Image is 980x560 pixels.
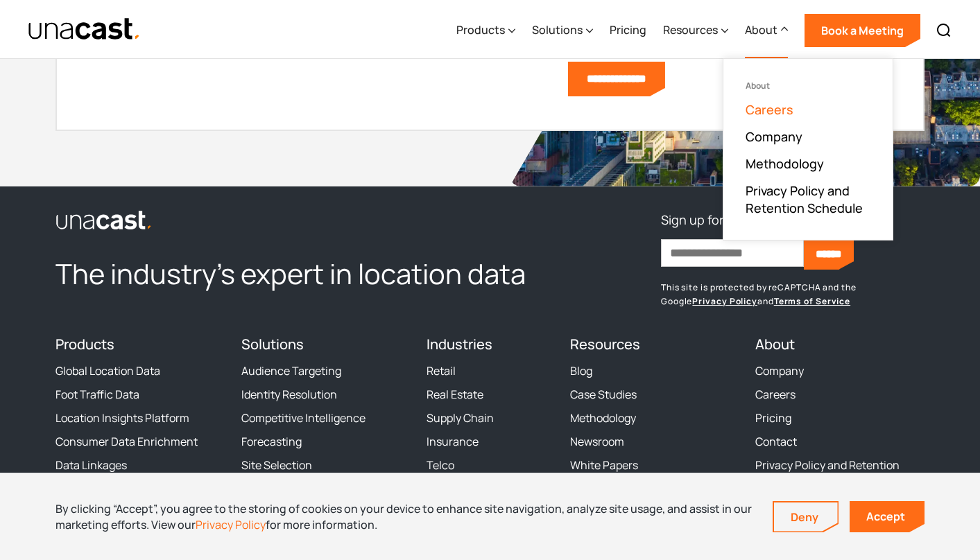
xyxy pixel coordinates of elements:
[196,517,266,532] a: Privacy Policy
[55,364,160,378] a: Global Location Data
[55,256,553,292] h2: The industry’s expert in location data
[663,2,728,59] div: Resources
[936,22,952,39] img: Search icon
[755,336,925,353] h4: About
[241,458,312,472] a: Site Selection
[55,335,114,353] a: Products
[610,2,646,59] a: Pricing
[427,458,454,472] a: Telco
[755,387,796,401] a: Careers
[850,501,925,532] a: Accept
[746,182,870,217] a: Privacy Policy and Retention Schedule
[570,387,637,401] a: Case Studies
[745,2,788,59] div: About
[692,295,757,307] a: Privacy Policy
[427,411,494,425] a: Supply Chain
[805,14,920,47] a: Book a Meeting
[456,21,505,38] div: Products
[427,364,456,378] a: Retail
[55,387,139,401] a: Foot Traffic Data
[774,502,838,532] a: Deny
[241,411,366,425] a: Competitive Intelligence
[28,17,141,42] img: Unacast text logo
[55,435,198,448] a: Consumer Data Enrichment
[570,336,739,353] h4: Resources
[241,387,337,401] a: Identity Resolution
[570,435,624,448] a: Newsroom
[661,281,925,308] p: This site is protected by reCAPTCHA and the Google and
[55,501,752,532] div: By clicking “Accept”, you agree to the storing of cookies on your device to enhance site navigati...
[241,435,302,448] a: Forecasting
[746,81,870,91] div: About
[241,335,304,353] a: Solutions
[661,209,849,231] h3: Sign up for Unacast's Newsletter
[570,364,592,378] a: Blog
[746,155,824,172] a: Methodology
[570,458,638,472] a: White Papers
[570,411,636,425] a: Methodology
[755,364,804,378] a: Company
[55,209,553,231] a: link to the homepage
[663,21,718,38] div: Resources
[241,364,341,378] a: Audience Targeting
[746,128,802,145] a: Company
[746,101,793,118] a: Careers
[532,21,583,38] div: Solutions
[755,458,925,486] a: Privacy Policy and Retention Schedule
[55,458,127,472] a: Data Linkages
[55,210,153,231] img: Unacast logo
[427,336,553,353] h4: Industries
[745,21,777,38] div: About
[723,58,893,240] nav: About
[55,411,189,425] a: Location Insights Platform
[532,2,593,59] div: Solutions
[456,2,515,59] div: Products
[427,387,483,401] a: Real Estate
[427,435,479,448] a: Insurance
[28,17,141,42] a: home
[755,411,791,425] a: Pricing
[774,295,850,307] a: Terms of Service
[755,435,797,448] a: Contact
